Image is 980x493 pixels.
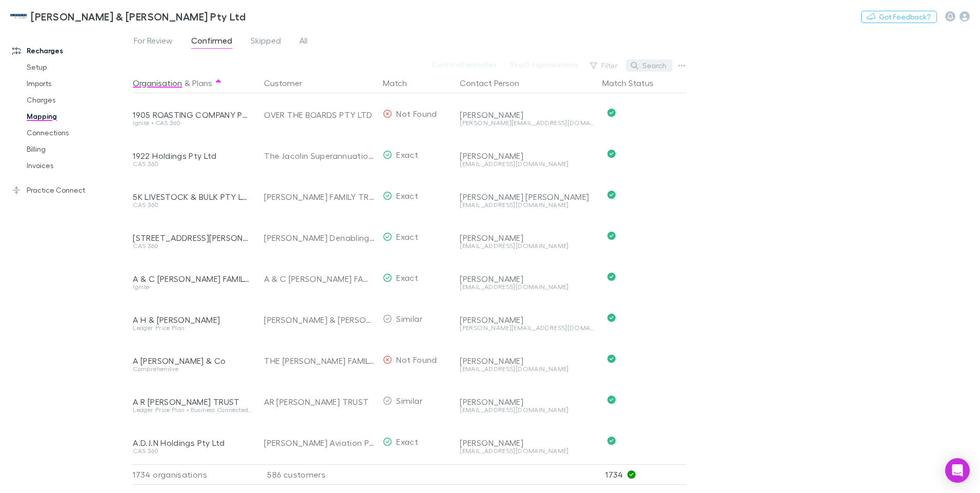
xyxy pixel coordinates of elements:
[16,108,138,125] a: Mapping
[460,407,594,413] div: [EMAIL_ADDRESS][DOMAIN_NAME]
[626,59,672,72] button: Search
[607,314,616,322] svg: Confirmed
[460,325,594,331] div: [PERSON_NAME][EMAIL_ADDRESS][DOMAIN_NAME]
[264,73,314,93] button: Customer
[2,43,138,59] a: Recharges
[607,396,616,404] svg: Confirmed
[264,381,375,422] div: AR [PERSON_NAME] TRUST
[460,284,594,290] div: [EMAIL_ADDRESS][DOMAIN_NAME]
[191,35,232,49] span: Confirmed
[396,437,418,446] span: Exact
[133,202,252,208] div: CAS 360
[299,35,308,49] span: All
[460,356,594,366] div: [PERSON_NAME]
[133,366,252,372] div: Comprehensive
[16,157,138,174] a: Invoices
[133,325,252,331] div: Ledger Price Plan
[607,191,616,199] svg: Confirmed
[133,315,252,325] div: A H & [PERSON_NAME]
[460,233,594,243] div: [PERSON_NAME]
[133,274,252,284] div: A & C [PERSON_NAME] FAMILY TRUST
[396,396,422,405] span: Similar
[460,110,594,120] div: [PERSON_NAME]
[383,73,419,93] button: Match
[607,150,616,158] svg: Confirmed
[396,314,422,323] span: Similar
[460,366,594,372] div: [EMAIL_ADDRESS][DOMAIN_NAME]
[503,58,585,71] button: Skip0 organisations
[133,233,252,243] div: [STREET_ADDRESS][PERSON_NAME] PTY LTD
[133,120,252,126] div: Ignite • CAS 360
[4,4,252,29] a: [PERSON_NAME] & [PERSON_NAME] Pty Ltd
[396,273,418,282] span: Exact
[264,422,375,463] div: [PERSON_NAME] Aviation Pty Ltd
[396,191,418,200] span: Exact
[607,437,616,445] svg: Confirmed
[16,75,138,92] a: Imports
[460,448,594,454] div: [EMAIL_ADDRESS][DOMAIN_NAME]
[945,458,970,483] div: Open Intercom Messenger
[2,182,138,198] a: Practice Connect
[460,161,594,167] div: [EMAIL_ADDRESS][DOMAIN_NAME]
[396,355,437,364] span: Not Found
[607,355,616,363] svg: Confirmed
[460,192,594,202] div: [PERSON_NAME] [PERSON_NAME]
[585,59,624,72] button: Filter
[16,92,138,108] a: Charges
[460,438,594,448] div: [PERSON_NAME]
[460,120,594,126] div: [PERSON_NAME][EMAIL_ADDRESS][DOMAIN_NAME]
[133,192,252,202] div: 5K LIVESTOCK & BULK PTY LTD
[861,11,937,23] button: Got Feedback?
[607,273,616,281] svg: Confirmed
[264,217,375,258] div: [PERSON_NAME] Denabling Grazing Co
[460,202,594,208] div: [EMAIL_ADDRESS][DOMAIN_NAME]
[256,464,379,485] div: 586 customers
[16,59,138,75] a: Setup
[133,438,252,448] div: A.D.J.N Holdings Pty Ltd
[602,73,666,93] button: Match Status
[264,299,375,340] div: [PERSON_NAME] & [PERSON_NAME] Pty Ltd
[133,464,256,485] div: 1734 organisations
[264,176,375,217] div: [PERSON_NAME] FAMILY TRUST
[133,151,252,161] div: 1922 Holdings Pty Ltd
[264,340,375,381] div: THE [PERSON_NAME] FAMILY TRUST
[607,232,616,240] svg: Confirmed
[16,141,138,157] a: Billing
[460,73,532,93] button: Contact Person
[460,397,594,407] div: [PERSON_NAME]
[607,109,616,117] svg: Confirmed
[133,243,252,249] div: CAS 360
[251,35,281,49] span: Skipped
[133,284,252,290] div: Ignite
[460,274,594,284] div: [PERSON_NAME]
[264,94,375,135] div: OVER THE BOARDS PTY LTD
[16,125,138,141] a: Connections
[264,135,375,176] div: The Jacolin Superannuation Fund
[460,243,594,249] div: [EMAIL_ADDRESS][DOMAIN_NAME]
[133,161,252,167] div: CAS 360
[425,58,503,71] button: Confirm0 matches
[134,35,173,49] span: For Review
[192,73,212,93] button: Plans
[31,10,246,23] h3: [PERSON_NAME] & [PERSON_NAME] Pty Ltd
[133,397,252,407] div: A R [PERSON_NAME] TRUST
[460,315,594,325] div: [PERSON_NAME]
[605,465,686,484] p: 1734
[133,110,252,120] div: 1905 ROASTING COMPANY PTY LTD
[133,356,252,366] div: A [PERSON_NAME] & Co
[133,73,252,93] div: &
[460,151,594,161] div: [PERSON_NAME]
[133,73,182,93] button: Organisation
[133,407,252,413] div: Ledger Price Plan • Business Connected Ledger
[10,10,27,23] img: McWhirter & Leong Pty Ltd's Logo
[396,150,418,159] span: Exact
[264,258,375,299] div: A & C [PERSON_NAME] FAMILY TRUST
[396,232,418,241] span: Exact
[133,448,252,454] div: CAS 360
[396,109,437,118] span: Not Found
